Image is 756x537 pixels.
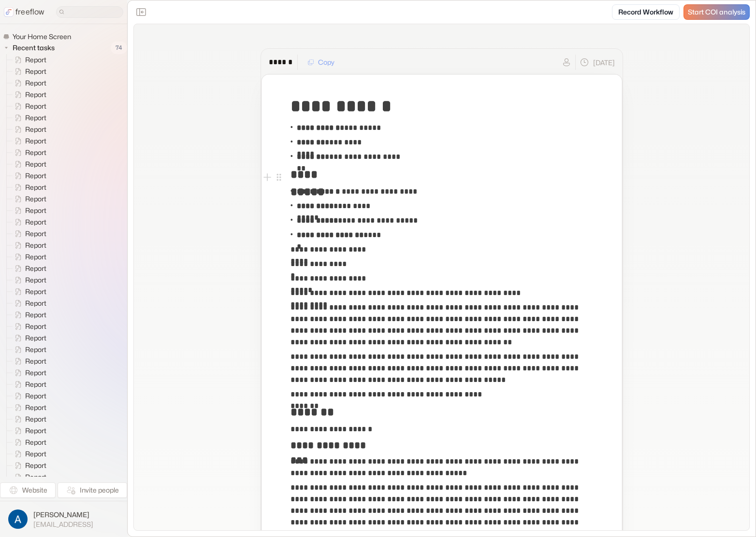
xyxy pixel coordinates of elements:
[4,6,44,18] a: freeflow
[23,183,49,192] span: Report
[7,89,50,100] a: Report
[23,229,49,239] span: Report
[23,240,49,250] span: Report
[23,345,49,354] span: Report
[23,414,49,424] span: Report
[7,135,50,147] a: Report
[23,275,49,285] span: Report
[7,228,50,240] a: Report
[23,252,49,262] span: Report
[7,437,50,448] a: Report
[7,147,50,158] a: Report
[23,194,49,204] span: Report
[23,333,49,343] span: Report
[7,112,50,124] a: Report
[302,55,340,70] button: Copy
[7,240,50,251] a: Report
[15,6,44,18] p: freeflow
[23,125,49,134] span: Report
[7,77,50,89] a: Report
[23,101,49,111] span: Report
[7,297,50,309] a: Report
[111,42,127,54] span: 74
[7,170,50,182] a: Report
[11,32,74,42] span: Your Home Screen
[7,379,50,390] a: Report
[262,171,273,183] button: Add block
[23,264,49,273] span: Report
[23,171,49,181] span: Report
[7,193,50,205] a: Report
[23,217,49,227] span: Report
[7,402,50,413] a: Report
[7,460,50,471] a: Report
[8,509,28,529] img: profile
[23,461,49,470] span: Report
[7,54,50,66] a: Report
[3,42,58,54] button: Recent tasks
[683,4,750,20] a: Start COI analysis
[7,124,50,135] a: Report
[7,355,50,367] a: Report
[7,216,50,228] a: Report
[593,57,615,68] p: [DATE]
[7,413,50,425] a: Report
[7,367,50,379] a: Report
[273,171,285,183] button: Open block menu
[23,403,49,412] span: Report
[23,206,49,215] span: Report
[23,67,49,76] span: Report
[7,251,50,263] a: Report
[33,510,93,520] span: [PERSON_NAME]
[7,182,50,193] a: Report
[612,4,680,20] a: Record Workflow
[7,344,50,355] a: Report
[7,471,50,483] a: Report
[7,309,50,321] a: Report
[23,287,49,297] span: Report
[7,286,50,297] a: Report
[23,148,49,157] span: Report
[7,390,50,402] a: Report
[7,425,50,437] a: Report
[23,310,49,320] span: Report
[23,449,49,459] span: Report
[7,100,50,112] a: Report
[23,113,49,123] span: Report
[6,507,121,531] button: [PERSON_NAME][EMAIL_ADDRESS]
[7,332,50,344] a: Report
[23,136,49,146] span: Report
[23,438,49,447] span: Report
[3,32,75,42] a: Your Home Screen
[7,158,50,170] a: Report
[23,368,49,378] span: Report
[23,356,49,366] span: Report
[7,321,50,332] a: Report
[23,55,49,65] span: Report
[7,274,50,286] a: Report
[688,8,745,16] span: Start COI analysis
[23,322,49,331] span: Report
[7,263,50,274] a: Report
[33,520,93,529] span: [EMAIL_ADDRESS]
[23,426,49,436] span: Report
[7,66,50,77] a: Report
[7,205,50,216] a: Report
[11,43,58,53] span: Recent tasks
[58,482,127,498] button: Invite people
[23,90,49,99] span: Report
[133,4,149,20] button: Close the sidebar
[7,448,50,460] a: Report
[23,78,49,88] span: Report
[23,159,49,169] span: Report
[23,380,49,389] span: Report
[23,298,49,308] span: Report
[23,391,49,401] span: Report
[23,472,49,482] span: Report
